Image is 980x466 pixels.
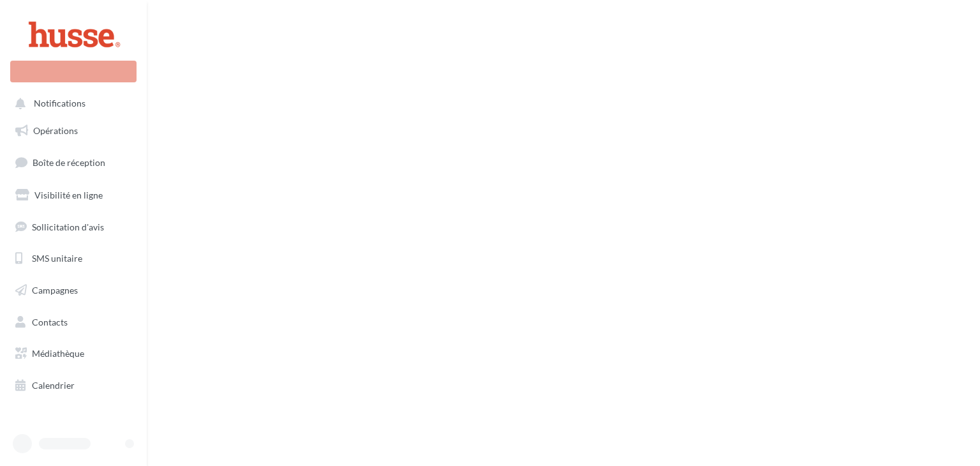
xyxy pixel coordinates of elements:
[34,98,85,109] span: Notifications
[8,372,139,399] a: Calendrier
[33,157,105,168] span: Boîte de réception
[32,253,82,264] span: SMS unitaire
[8,340,139,367] a: Médiathèque
[34,190,103,200] span: Visibilité en ligne
[8,117,139,144] a: Opérations
[10,61,137,82] div: Nouvelle campagne
[8,214,139,241] a: Sollicitation d'avis
[8,309,139,336] a: Contacts
[33,125,78,136] span: Opérations
[8,245,139,272] a: SMS unitaire
[8,277,139,304] a: Campagnes
[8,149,139,176] a: Boîte de réception
[32,348,84,359] span: Médiathèque
[8,182,139,209] a: Visibilité en ligne
[32,317,68,327] span: Contacts
[32,221,104,232] span: Sollicitation d'avis
[32,285,78,296] span: Campagnes
[32,380,75,391] span: Calendrier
